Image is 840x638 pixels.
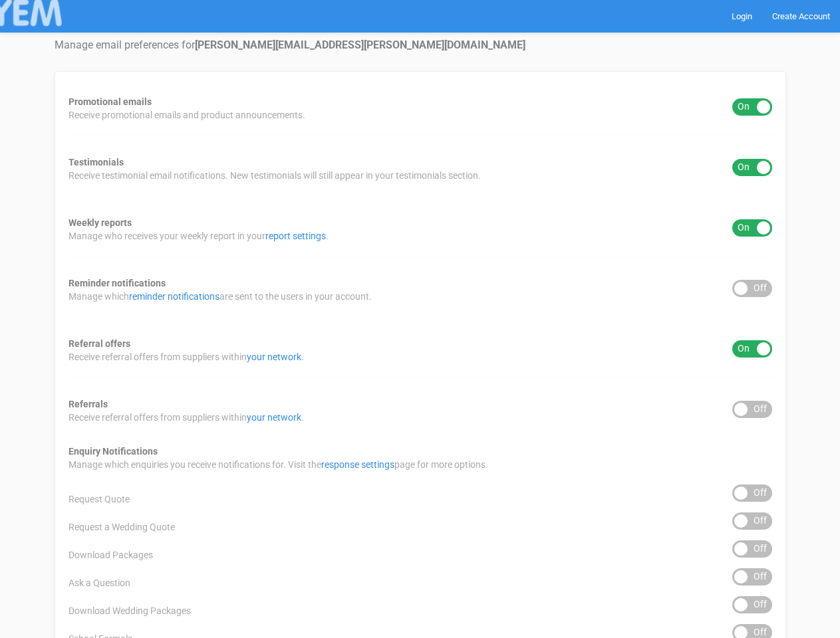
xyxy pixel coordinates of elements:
strong: [PERSON_NAME][EMAIL_ADDRESS][PERSON_NAME][DOMAIN_NAME] [195,39,525,51]
span: Receive promotional emails and product announcements. [69,108,305,122]
strong: Enquiry Notifications [69,446,158,457]
span: Download Wedding Packages [69,604,191,617]
span: Request a Wedding Quote [69,520,175,534]
span: Manage which enquiries you receive notifications for. Visit the page for more options. [69,458,488,471]
strong: Referrals [69,399,108,409]
strong: Testimonials [69,157,124,167]
span: Download Packages [69,548,153,562]
a: your network [247,352,301,362]
strong: Referral offers [69,338,130,349]
a: response settings [321,459,394,470]
span: Receive referral offers from suppliers within . [69,350,304,364]
strong: Promotional emails [69,96,152,107]
span: Manage which are sent to the users in your account. [69,290,372,303]
a: reminder notifications [129,291,219,302]
span: Ask a Question [69,576,130,589]
span: Receive testimonial email notifications. New testimonials will still appear in your testimonials ... [69,169,481,182]
span: Receive referral offers from suppliers within . [69,411,304,424]
strong: Reminder notifications [69,278,166,288]
strong: Weekly reports [69,217,132,228]
a: your network [247,412,301,423]
a: report settings [265,231,326,241]
span: Request Quote [69,492,130,506]
h4: Manage email preferences for [55,39,786,51]
span: Manage who receives your weekly report in your . [69,229,329,243]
